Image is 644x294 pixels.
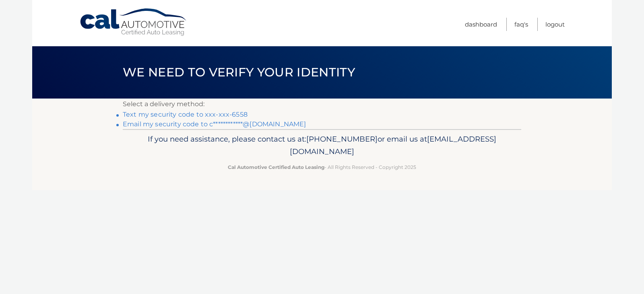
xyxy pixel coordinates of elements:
[228,164,324,170] strong: Cal Automotive Certified Auto Leasing
[128,133,516,158] p: If you need assistance, please contact us at: or email us at
[79,8,188,37] a: Cal Automotive
[128,163,516,171] p: - All Rights Reserved - Copyright 2025
[514,18,528,31] a: FAQ's
[465,18,497,31] a: Dashboard
[545,18,565,31] a: Logout
[123,111,248,118] a: Text my security code to xxx-xxx-6558
[123,65,355,80] span: We need to verify your identity
[123,99,521,110] p: Select a delivery method:
[306,134,378,144] span: [PHONE_NUMBER]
